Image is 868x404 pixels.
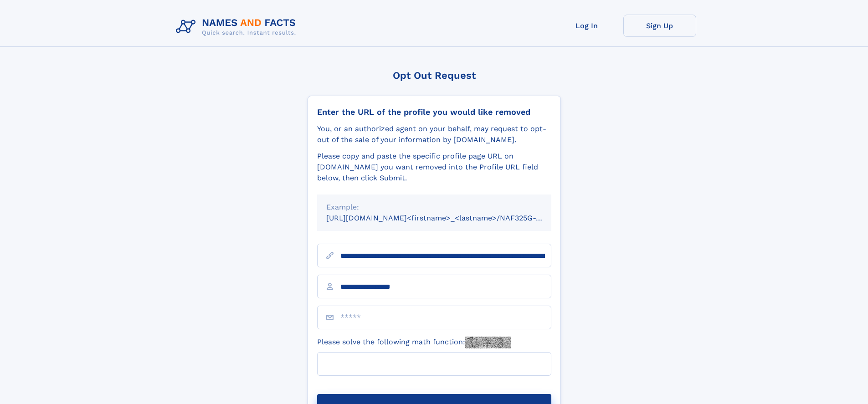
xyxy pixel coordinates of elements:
[317,107,551,117] div: Enter the URL of the profile you would like removed
[623,15,696,37] a: Sign Up
[550,15,623,37] a: Log In
[317,151,551,184] div: Please copy and paste the specific profile page URL on [DOMAIN_NAME] you want removed into the Pr...
[326,202,542,213] div: Example:
[317,123,551,145] div: You, or an authorized agent on your behalf, may request to opt-out of the sale of your informatio...
[308,70,561,81] div: Opt Out Request
[172,15,303,39] img: Logo Names and Facts
[326,214,569,222] small: [URL][DOMAIN_NAME]<firstname>_<lastname>/NAF325G-xxxxxxxx
[317,337,511,348] label: Please solve the following math function:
